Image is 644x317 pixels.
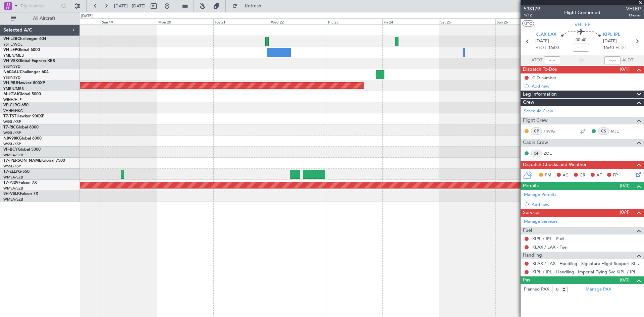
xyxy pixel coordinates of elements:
div: Sun 26 [495,18,552,24]
div: CS [598,127,609,135]
a: YSSY/SYD [3,64,20,69]
a: T7-RICGlobal 6000 [3,125,39,129]
span: M-JGVJ [3,92,18,96]
a: Manage Services [524,218,557,225]
span: ETOT [535,45,546,51]
div: Sun 19 [101,18,157,24]
span: Permits [523,182,539,190]
span: 1/12 [524,12,540,18]
span: PM [545,172,551,179]
a: YMEN/MEB [3,53,24,58]
a: VP-CJRG-650 [3,103,29,107]
span: 538179 [524,5,540,12]
a: ZOE [544,150,559,156]
a: N604AUChallenger 604 [3,70,49,74]
a: T7-PJ29Falcon 7X [3,181,37,185]
a: T7-[PERSON_NAME]Global 7500 [3,159,65,163]
a: Manage Permits [524,192,556,198]
span: N8998K [3,137,19,141]
input: Trip Number [20,1,59,11]
span: [DATE] [535,38,549,45]
span: Fuel [523,227,532,234]
span: VP-CJR [3,103,17,107]
label: Planned PAX [524,286,549,293]
span: KIPL IPL [603,32,620,38]
a: T7-TSTHawker 900XP [3,114,44,118]
span: Pax [523,276,530,284]
a: VH-L2BChallenger 604 [3,37,46,41]
a: WSSL/XSP [3,142,21,147]
a: KLAX / LAX - Fuel [532,244,568,250]
span: Services [523,209,540,217]
a: YSHL/WOL [3,42,22,47]
a: VP-BCYGlobal 5000 [3,148,41,152]
a: M-JGVJGlobal 5000 [3,92,41,96]
span: VH-RIU [3,81,17,85]
span: All Aircraft [17,16,71,21]
span: VH-LEP [575,21,590,28]
div: CP [531,127,542,135]
button: All Aircraft [7,13,73,24]
div: Tue 21 [213,18,270,24]
a: WSSL/XSP [3,119,21,124]
span: ELDT [615,45,626,51]
a: Manage PAX [586,286,611,293]
span: (0/0) [620,182,630,189]
div: Add new [532,83,641,89]
div: Sat 25 [439,18,495,24]
span: Handling [523,252,542,259]
span: VH-VSK [3,59,18,63]
span: CR [580,172,585,179]
span: 00:40 [576,37,586,44]
span: Cabin Crew [523,139,548,147]
div: Add new [532,202,641,207]
span: N604AU [3,70,20,74]
span: Leg Information [523,91,557,98]
span: Dispatch Checks and Weather [523,161,587,169]
a: T7-ELLYG-550 [3,170,30,174]
span: VH-LEP [3,48,17,52]
a: KIPL / IPL - Fuel [532,236,564,242]
button: Refresh [229,1,269,11]
span: Flight Crew [523,117,548,124]
a: WIHH/HLP [3,97,22,102]
span: AF [596,172,602,179]
a: VHHH/HKG [3,108,23,113]
span: T7-TST [3,114,16,118]
span: 16:00 [548,45,559,51]
a: MJE [611,128,626,134]
span: ALDT [622,57,633,64]
span: T7-[PERSON_NAME] [3,159,42,163]
span: VHLEP [626,5,641,12]
a: WMSA/SZB [3,175,23,180]
span: Crew [523,99,534,106]
div: Mon 20 [157,18,213,24]
a: VH-VSKGlobal Express XRS [3,59,55,63]
a: HWIG [544,128,559,134]
div: Wed 22 [270,18,326,24]
span: T7-PJ29 [3,181,18,185]
span: AC [562,172,569,179]
a: YSSY/SYD [3,75,20,80]
a: WSSL/XSP [3,130,21,136]
span: T7-ELLY [3,170,18,174]
span: (0/0) [620,276,630,283]
a: YMEN/MEB [3,86,24,91]
span: T7-RIC [3,125,16,129]
a: KIPL / IPL - Handling - Imperial Flying Svc KIPL / IPL [532,269,636,275]
div: Fri 24 [382,18,439,24]
a: WMSA/SZB [3,186,23,191]
div: Thu 23 [326,18,382,24]
span: KLAX LAX [535,32,556,38]
a: WMSA/SZB [3,153,23,158]
span: 9H-VSLK [3,192,20,196]
span: [DATE] - [DATE] [114,3,146,9]
div: CID number [532,75,556,81]
a: WMSA/SZB [3,197,23,202]
span: VH-L2B [3,37,17,41]
span: (0/4) [620,209,630,216]
a: N8998KGlobal 6000 [3,137,42,141]
span: 16:40 [603,45,614,51]
span: (0/1) [620,66,630,73]
a: Schedule Crew [524,108,553,115]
